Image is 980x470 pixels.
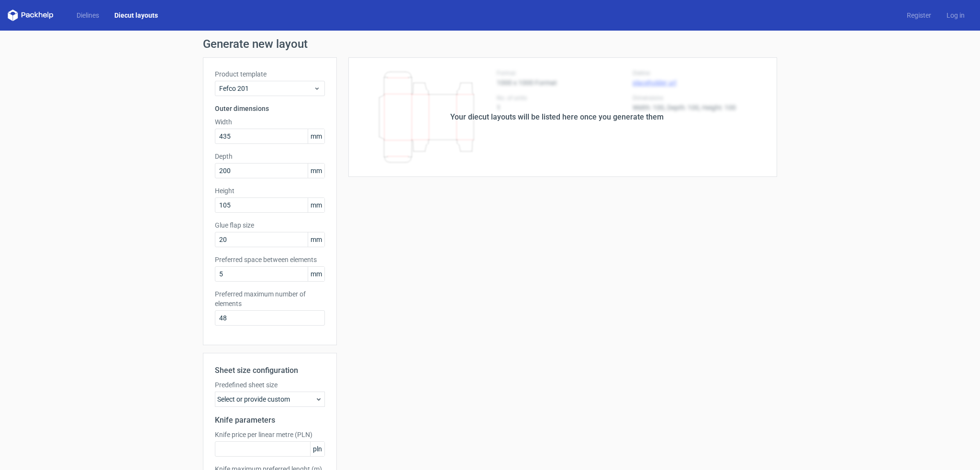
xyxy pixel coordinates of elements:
span: mm [308,129,324,143]
label: Glue flap size [215,220,325,230]
label: Knife price per linear metre (PLN) [215,430,325,439]
span: mm [308,267,324,281]
label: Height [215,186,325,196]
span: pln [310,442,324,456]
span: mm [308,232,324,247]
label: Preferred maximum number of elements [215,289,325,308]
a: Diecut layouts [107,11,166,20]
label: Width [215,117,325,127]
div: Select or provide custom [215,392,325,407]
h2: Sheet size configuration [215,365,325,376]
h3: Outer dimensions [215,104,325,113]
h1: Generate new layout [203,38,777,50]
label: Depth [215,152,325,161]
span: mm [308,164,324,178]
a: Log in [939,11,972,20]
label: Preferred space between elements [215,255,325,264]
h2: Knife parameters [215,415,325,426]
span: mm [308,198,324,212]
a: Register [899,11,939,20]
label: Predefined sheet size [215,380,325,390]
a: Dielines [69,11,107,20]
span: Fefco 201 [219,84,313,93]
div: Your diecut layouts will be listed here once you generate them [450,111,664,123]
label: Product template [215,69,325,79]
